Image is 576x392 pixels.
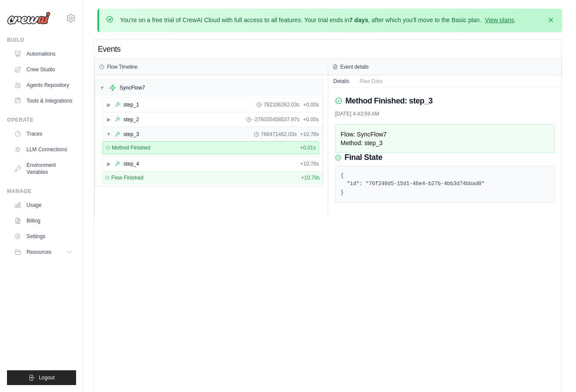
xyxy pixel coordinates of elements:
[106,116,111,123] span: ▶
[328,75,355,87] button: Details
[10,229,76,243] a: Settings
[341,131,355,138] span: Flow:
[100,84,105,91] span: ▼
[341,139,549,147] div: step_3
[354,75,388,87] button: Raw Data
[10,198,76,212] a: Usage
[253,116,300,123] span: -276035458537.97s
[261,131,297,138] span: 766471462.03s
[10,78,76,92] a: Agents Repository
[300,131,319,138] span: + 10.78s
[349,17,368,23] strong: 7 days
[341,140,363,146] span: Method:
[106,160,111,167] span: ▶
[123,131,139,138] div: step_3
[123,160,139,167] div: step_4
[533,350,576,392] iframe: Chat Widget
[300,160,319,167] span: + 10.78s
[10,63,76,76] a: Crew Studio
[120,16,516,24] p: You're on a free trial of CrewAI Cloud with full access to all features. Your trial ends in , aft...
[39,374,55,381] span: Logout
[335,110,555,117] div: [DATE] 4:43:59 AM
[106,131,111,138] span: ▼
[340,63,369,70] h3: Event details
[112,144,150,151] span: Method Finished
[10,214,76,228] a: Billing
[107,63,137,70] h3: Flow Timeline
[485,17,514,23] a: View plans
[123,101,139,108] div: step_1
[7,12,50,25] img: Logo
[120,84,145,91] div: SyncFlow7
[123,116,139,123] div: step_2
[106,101,111,108] span: ▶
[111,174,143,181] span: Flow Finished
[301,174,320,181] span: + 10.79s
[346,95,433,107] h2: Method Finished: step_3
[10,94,76,108] a: Tools & Integrations
[7,116,76,123] div: Operate
[10,143,76,156] a: LLM Connections
[303,101,319,108] span: + 0.00s
[7,188,76,195] div: Manage
[341,130,549,139] div: SyncFlow7
[341,172,549,197] pre: { "id": "76f240d5-15d1-46e4-b27b-4bb3d74bbad0" }
[10,127,76,141] a: Traces
[7,370,76,385] button: Logout
[345,153,383,163] h3: Final State
[10,47,76,61] a: Automations
[10,245,76,259] button: Resources
[303,116,319,123] span: + 0.00s
[10,158,76,179] a: Environment Variables
[300,144,316,151] span: + 0.01s
[98,43,120,55] h2: Events
[7,37,76,43] div: Build
[263,101,300,108] span: 782106262.03s
[27,249,51,256] span: Resources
